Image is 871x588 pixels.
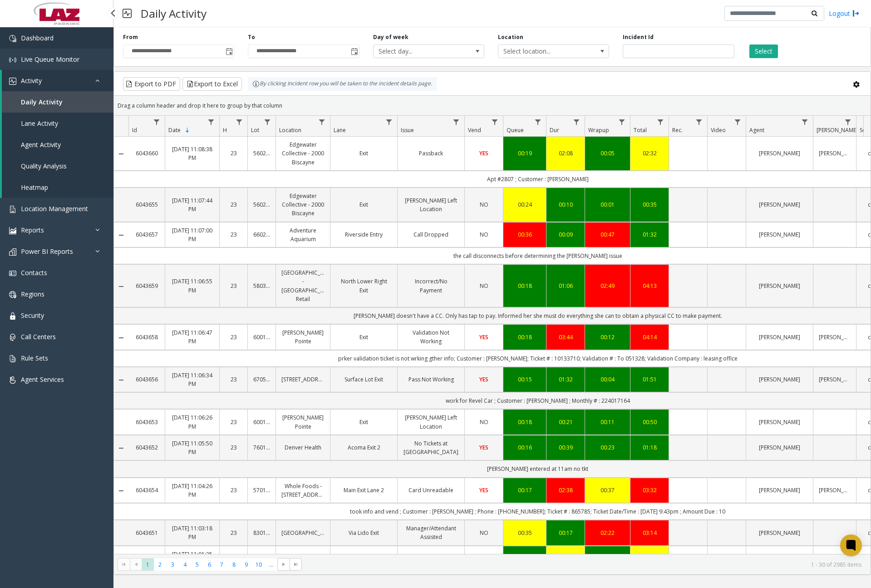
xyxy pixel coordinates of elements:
[171,226,214,243] a: [DATE] 11:07:00 PM
[552,200,579,209] a: 00:10
[114,98,871,114] div: Drag a column header and drop it here to group by that column
[468,126,481,134] span: Vend
[819,333,851,341] a: [PERSON_NAME]
[403,486,459,494] a: Card Unreadable
[479,444,488,451] span: YES
[281,482,325,499] a: Whole Foods - [STREET_ADDRESS]
[9,78,16,85] img: 'icon'
[316,116,328,128] a: Location Filter Menu
[281,375,325,384] a: [STREET_ADDRESS]
[552,486,579,494] a: 02:38
[21,76,42,85] span: Activity
[281,529,325,537] a: [GEOGRAPHIC_DATA]
[752,149,807,158] a: [PERSON_NAME]
[479,376,488,383] span: YES
[9,312,16,320] img: 'icon'
[403,524,459,541] a: Manager/Attendant Assisted
[552,418,579,426] a: 00:21
[616,116,628,128] a: Wrapup Filter Menu
[403,439,459,456] a: No Tickets at [GEOGRAPHIC_DATA]
[336,375,392,384] a: Surface Lot Exit
[552,529,579,537] a: 00:17
[552,375,579,384] a: 01:32
[2,155,113,177] a: Quality Analysis
[253,149,270,158] a: 560292
[636,375,663,384] div: 01:51
[132,126,137,134] span: Id
[591,333,625,341] a: 00:12
[123,77,180,91] button: Export to PDF
[480,231,488,238] span: NO
[591,443,625,452] a: 00:23
[636,443,663,452] div: 01:18
[336,200,392,209] a: Exit
[532,116,544,128] a: Queue Filter Menu
[752,282,807,290] a: [PERSON_NAME]
[480,201,488,208] span: NO
[9,227,16,234] img: 'icon'
[752,418,807,426] a: [PERSON_NAME]
[591,200,625,209] a: 00:01
[636,486,663,494] div: 03:32
[636,529,663,537] a: 03:14
[253,333,270,341] a: 600163
[134,418,159,426] a: 6043653
[114,445,128,452] a: Collapse Details
[403,196,459,213] a: [PERSON_NAME] Left Location
[509,200,541,209] a: 00:24
[819,486,851,494] a: [PERSON_NAME]
[134,230,159,239] a: 6043657
[349,45,359,58] span: Toggle popup
[179,558,191,571] span: Page 4
[509,443,541,452] a: 00:16
[636,418,663,426] a: 00:50
[253,375,270,384] a: 670537
[171,277,214,294] a: [DATE] 11:06:55 PM
[480,529,488,537] span: NO
[336,333,392,341] a: Exit
[842,116,854,128] a: Parker Filter Menu
[470,443,497,452] a: YES
[281,443,325,452] a: Denver Health
[134,443,159,452] a: 6043652
[401,126,414,134] span: Issue
[216,558,228,571] span: Page 7
[336,418,392,426] a: Exit
[480,282,488,290] span: NO
[634,126,647,134] span: Total
[509,529,541,537] a: 00:35
[752,230,807,239] a: [PERSON_NAME]
[752,333,807,341] a: [PERSON_NAME]
[225,230,242,239] a: 23
[636,282,663,290] a: 04:13
[479,149,488,157] span: YES
[290,558,302,571] span: Go to the last page
[2,177,113,198] a: Heatmap
[2,134,113,155] a: Agent Activity
[261,116,274,128] a: Lot Filter Menu
[134,282,159,290] a: 6043659
[591,230,625,239] a: 00:47
[552,149,579,158] a: 02:08
[225,486,242,494] a: 23
[373,33,408,41] label: Day of week
[799,116,811,128] a: Agent Filter Menu
[749,44,778,58] button: Select
[21,375,64,384] span: Agent Services
[509,230,541,239] a: 00:36
[171,328,214,346] a: [DATE] 11:06:47 PM
[819,149,851,158] a: [PERSON_NAME]
[114,150,128,158] a: Collapse Details
[21,247,73,256] span: Power BI Reports
[114,487,128,494] a: Collapse Details
[470,486,497,494] a: YES
[134,529,159,537] a: 6043651
[552,230,579,239] div: 00:09
[336,230,392,239] a: Riverside Entry
[253,418,270,426] a: 600163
